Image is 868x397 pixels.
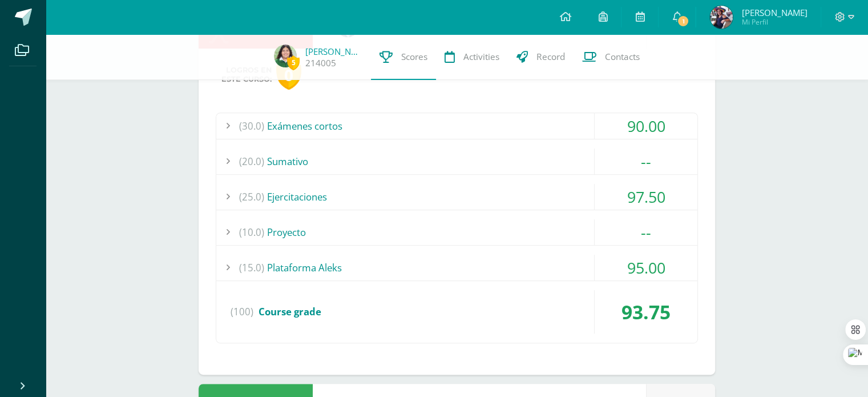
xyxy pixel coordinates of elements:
[741,7,807,18] span: [PERSON_NAME]
[239,255,264,280] span: (15.0)
[231,290,253,334] span: (100)
[216,219,697,245] div: Proyecto
[216,255,697,280] div: Plataforma Aleks
[216,113,697,139] div: Exámenes cortos
[259,305,321,318] span: Course grade
[595,149,697,174] div: --
[741,17,807,27] span: Mi Perfil
[574,34,648,80] a: Contacts
[536,51,565,63] span: Record
[305,57,336,69] a: 214005
[463,51,499,63] span: Activities
[605,51,640,63] span: Contacts
[595,219,697,245] div: --
[305,46,362,57] a: [PERSON_NAME]
[595,255,697,280] div: 95.00
[710,6,733,29] img: 493e25fe954d1f4d43f7ff41cd3d7ef9.png
[216,184,697,210] div: Ejercitaciones
[216,149,697,174] div: Sumativo
[401,51,427,63] span: Scores
[239,219,264,245] span: (10.0)
[677,15,689,27] span: 1
[239,113,264,139] span: (30.0)
[239,184,264,210] span: (25.0)
[274,45,297,67] img: 685e3c364601f365510977d402475ee3.png
[371,34,436,80] a: Scores
[287,55,300,70] span: 5
[595,113,697,139] div: 90.00
[595,184,697,210] div: 97.50
[436,34,508,80] a: Activities
[239,149,264,174] span: (20.0)
[508,34,574,80] a: Record
[595,290,697,334] div: 93.75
